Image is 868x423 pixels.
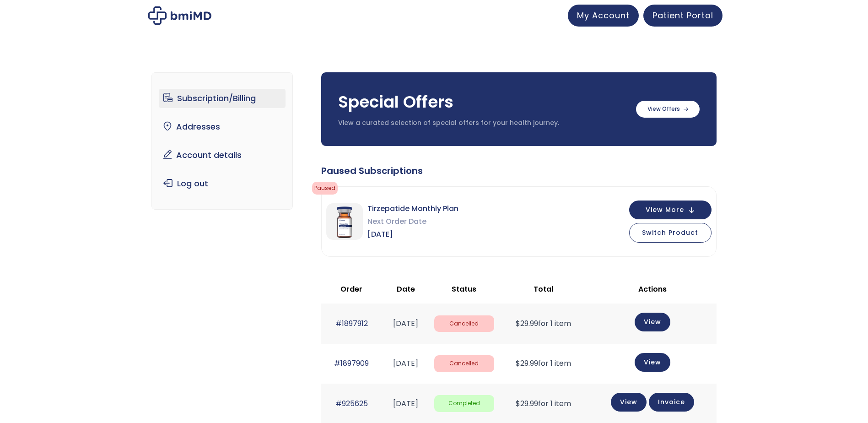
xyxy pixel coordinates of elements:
[652,10,713,21] span: Patient Portal
[159,89,286,108] a: Subscription/Billing
[338,91,627,114] h3: Special Offers
[516,398,520,409] span: $
[642,228,698,237] span: Switch Product
[159,174,286,193] a: Log out
[335,318,368,329] a: #1897912
[312,182,338,195] span: Paused
[499,344,588,384] td: for 1 item
[629,223,712,243] button: Switch Product
[635,353,670,372] a: View
[434,355,494,372] span: Cancelled
[611,393,647,412] a: View
[393,318,418,329] time: [DATE]
[638,284,667,294] span: Actions
[646,207,684,213] span: View More
[635,313,670,331] a: View
[649,393,694,412] a: Invoice
[393,358,418,369] time: [DATE]
[499,304,588,343] td: for 1 item
[159,146,286,165] a: Account details
[452,284,476,294] span: Status
[159,117,286,136] a: Addresses
[393,398,418,409] time: [DATE]
[434,395,494,412] span: Completed
[516,358,520,369] span: $
[321,164,717,177] div: Paused Subscriptions
[516,318,538,329] span: 29.99
[338,119,627,128] p: View a curated selection of special offers for your health journey.
[516,398,538,409] span: 29.99
[397,284,415,294] span: Date
[334,358,369,369] a: #1897909
[434,315,494,332] span: Cancelled
[534,284,553,294] span: Total
[629,201,712,219] button: View More
[643,5,722,27] a: Patient Portal
[568,5,639,27] a: My Account
[148,6,211,25] img: My account
[340,284,362,294] span: Order
[577,10,630,21] span: My Account
[516,318,520,329] span: $
[151,72,293,210] nav: Account pages
[516,358,538,369] span: 29.99
[335,398,368,409] a: #925625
